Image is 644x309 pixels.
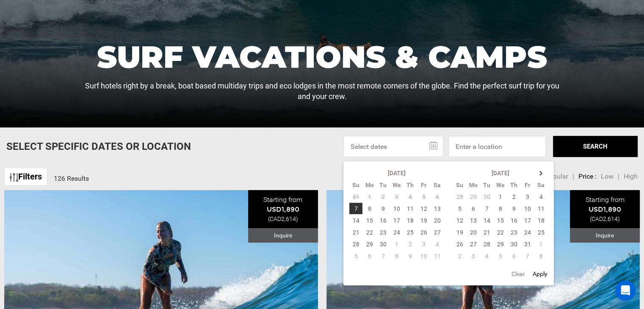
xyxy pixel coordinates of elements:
[624,172,638,180] span: High
[545,172,568,180] span: Popular
[601,172,614,180] span: Low
[85,41,559,72] h1: Surf Vacations & Camps
[10,173,18,182] img: btn-icon.svg
[467,167,534,179] th: [DATE]
[553,136,638,157] button: SEARCH
[615,280,636,301] div: Open Intercom Messenger
[363,167,431,179] th: [DATE]
[618,172,619,182] li: |
[4,168,47,186] a: Filters
[578,172,597,182] li: Price :
[85,80,559,102] p: Surf hotels right by a break, boat based multiday trips and eco lodges in the most remote corners...
[509,266,528,281] button: Clear
[530,266,550,281] button: Apply
[54,174,89,182] span: 126 Results
[572,172,574,182] li: |
[448,136,546,157] input: Enter a location
[6,139,191,154] p: Select Specific Dates Or Location
[343,136,443,157] input: Select dates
